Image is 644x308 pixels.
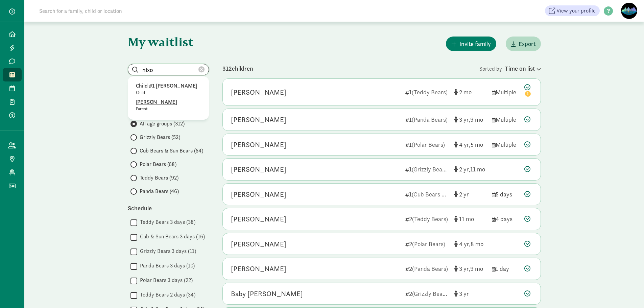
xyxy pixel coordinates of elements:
span: (Polar Bears) [412,240,445,248]
span: 2 [459,165,470,173]
div: Multiple [492,140,519,149]
span: Grizzly Bears (52) [140,133,180,141]
label: Cub & Sun Bears 3 days (16) [137,233,205,241]
span: (Teddy Bears) [412,215,448,223]
span: (Teddy Bears) [412,88,448,96]
span: 4 [459,141,471,148]
div: [object Object] [454,190,486,199]
label: Panda Bears 3 days (10) [137,262,195,270]
span: 11 [459,215,474,223]
span: Teddy Bears (92) [140,174,178,182]
span: (Cub Bears & Sun Bears) [412,190,475,198]
span: 9 [470,116,483,123]
span: (Grizzly Bears) [412,165,449,173]
div: 1 [405,88,449,97]
div: [object Object] [454,88,486,97]
label: Polar Bears 3 days (22) [137,276,193,284]
label: Teddy Bears 3 days (38) [137,218,195,226]
span: Polar Bears (68) [140,160,176,168]
div: 312 children [222,64,479,73]
span: (Grizzly Bears) [412,290,449,298]
p: Child #1 [PERSON_NAME] [136,82,201,90]
div: 1 [405,165,449,174]
div: Harley Turner [231,139,286,150]
span: 3 [459,290,469,298]
p: [PERSON_NAME] [136,98,201,106]
span: View your profile [556,7,596,15]
span: Export [519,39,535,48]
button: Export [506,37,541,51]
button: Invite family [446,37,496,51]
p: Child [136,90,201,95]
span: Cub Bears & Sun Bears (54) [140,147,203,155]
span: 4 [459,240,471,248]
div: Baby Stough [231,288,303,299]
span: 8 [471,240,483,248]
span: 11 [470,165,485,173]
input: Search list... [128,64,209,75]
div: Schedule [128,204,209,213]
div: [object Object] [454,289,486,298]
div: 2 [405,239,449,248]
span: Panda Bears (46) [140,187,179,195]
p: Parent [136,106,201,112]
div: [object Object] [454,140,486,149]
span: 3 [459,265,470,273]
div: 1 [405,190,449,199]
div: Waylon Ward [231,239,286,250]
input: Search for a family, child or location [35,4,225,18]
div: [object Object] [454,165,486,174]
div: 2 [405,214,449,223]
div: Lyla Blatnik [231,87,286,98]
div: 1 [405,140,449,149]
h1: My waitlist [128,35,209,49]
div: Multiple [492,88,519,97]
div: [object Object] [454,239,486,248]
iframe: Chat Widget [610,276,644,308]
span: (Polar Bears) [412,141,445,148]
span: All age groups (312) [140,120,185,128]
div: [object Object] [454,214,486,223]
span: 9 [470,265,483,273]
div: 1 [405,115,449,124]
span: (Panda Bears) [412,116,448,123]
a: View your profile [545,5,600,16]
div: 5 days [492,190,519,199]
div: Brody Kass [231,164,286,175]
span: 5 [471,141,483,148]
div: [object Object] [454,115,486,124]
div: Sorted by [479,64,541,73]
span: 2 [459,190,469,198]
div: 1 day [492,264,519,273]
span: 2 [459,88,472,96]
div: Leo Williams [231,114,286,125]
div: Leo Williams [231,263,286,274]
div: Time on list [505,64,541,73]
label: Grizzly Bears 3 days (11) [137,247,196,255]
label: Teddy Bears 2 days (34) [137,291,195,299]
div: 2 [405,289,449,298]
span: Invite family [459,39,491,48]
div: Parker Fiegel [231,189,286,200]
span: 3 [459,116,470,123]
div: [object Object] [454,264,486,273]
div: 4 days [492,214,519,223]
div: Oliver Welch [231,214,286,224]
div: 2 [405,264,449,273]
span: (Panda Bears) [412,265,448,273]
div: Multiple [492,115,519,124]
